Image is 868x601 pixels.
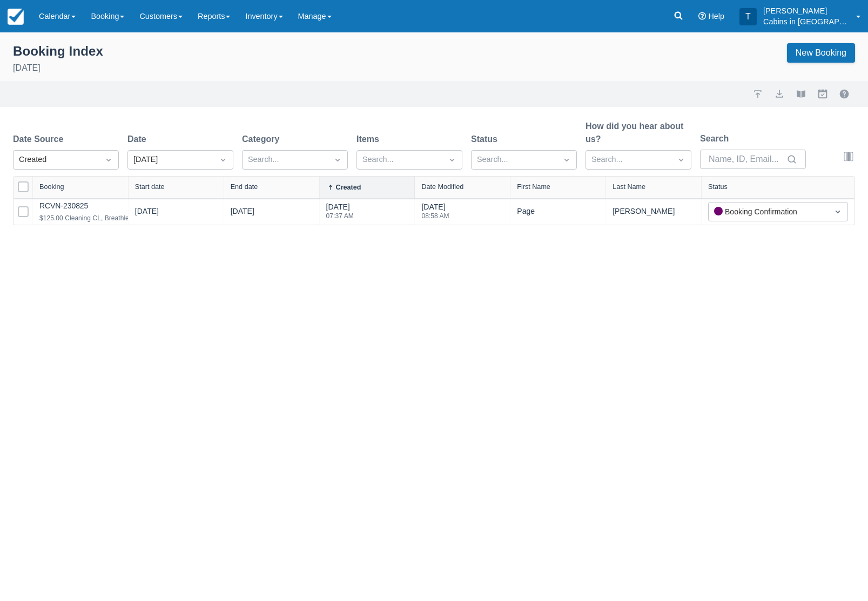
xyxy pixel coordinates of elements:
[561,154,572,165] span: Dropdown icon
[133,154,208,166] div: [DATE]
[13,133,68,146] label: Date Source
[832,206,843,217] span: Dropdown icon
[517,205,599,218] div: Page
[13,62,103,75] p: [DATE]
[787,43,855,63] a: New Booking
[231,183,258,191] div: End date
[13,43,103,59] div: Booking Index
[326,213,354,219] div: 07:37 AM
[676,154,687,165] span: Dropdown icon
[700,132,733,145] label: Search
[218,154,228,165] span: Dropdown icon
[586,120,691,146] label: How did you hear about us?
[127,133,151,146] label: Date
[135,206,159,221] div: [DATE]
[135,183,165,191] div: Start date
[356,133,383,146] label: Items
[421,201,449,226] div: [DATE]
[421,183,463,191] div: Date Modified
[613,205,695,218] div: [PERSON_NAME]
[613,183,645,191] div: Last Name
[332,154,343,165] span: Dropdown icon
[421,213,449,219] div: 08:58 AM
[708,183,728,191] div: Status
[231,206,254,221] div: [DATE]
[708,12,724,21] span: Help
[763,16,850,27] p: Cabins in [GEOGRAPHIC_DATA]
[39,212,214,225] div: $125.00 Cleaning CL, Breathless, Incidental Service Fee CL
[773,87,786,100] button: export
[751,87,764,100] a: import
[709,150,784,169] input: Name, ID, Email...
[471,133,502,146] label: Status
[39,183,64,191] div: Booking
[39,201,88,210] a: RCVN-230825
[698,12,706,20] i: Help
[517,183,550,191] div: First Name
[242,133,284,146] label: Category
[326,201,354,226] div: [DATE]
[739,8,757,25] div: T
[8,9,24,25] img: checkfront-main-nav-mini-logo.png
[714,206,823,218] div: Booking Confirmation
[103,154,114,165] span: Dropdown icon
[447,154,457,165] span: Dropdown icon
[763,5,850,16] p: [PERSON_NAME]
[336,184,361,191] div: Created
[19,154,93,166] div: Created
